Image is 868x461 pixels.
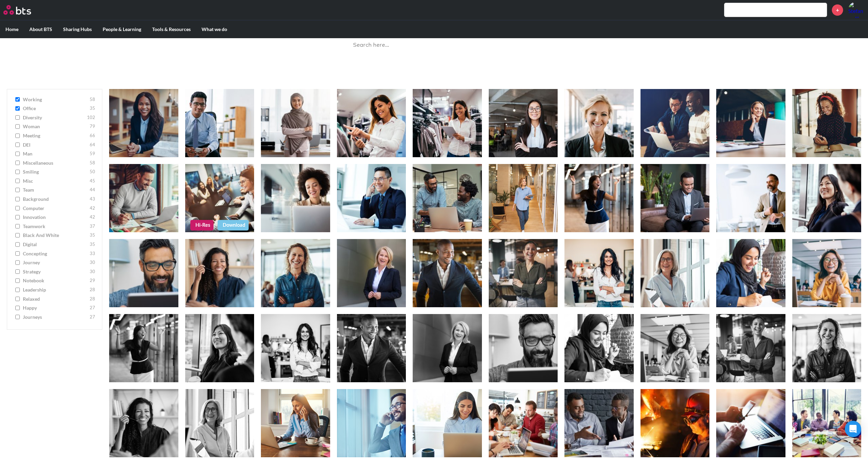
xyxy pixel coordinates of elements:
[15,188,20,192] input: team 44
[190,220,214,230] a: Hi-Res
[394,61,474,68] a: Ask a Question/Provide Feedback
[15,315,20,319] input: journeys 27
[15,179,20,183] input: misc 45
[15,169,20,174] input: smiling 50
[90,241,95,248] span: 35
[15,143,20,147] input: DEI 64
[23,96,88,103] span: working
[90,168,95,175] span: 50
[23,105,88,112] span: office
[23,241,88,248] span: digital
[90,314,95,321] span: 27
[90,123,95,130] span: 79
[23,259,88,266] span: journey
[23,178,88,184] span: misc
[15,269,20,274] input: strategy 30
[15,215,20,220] input: innovation 42
[23,268,88,275] span: strategy
[90,268,95,275] span: 30
[90,96,95,103] span: 58
[23,304,88,311] span: happy
[90,223,95,230] span: 37
[87,114,95,121] span: 102
[15,124,20,129] input: woman 79
[90,132,95,139] span: 66
[23,314,88,321] span: journeys
[90,160,95,166] span: 58
[24,20,58,38] label: About BTS
[23,277,88,284] span: notebook
[845,421,861,437] div: Open Intercom Messenger
[97,20,147,38] label: People & Learning
[15,161,20,165] input: miscellaneous 58
[90,214,95,221] span: 42
[90,250,95,257] span: 33
[90,150,95,157] span: 59
[15,287,20,292] input: leadership 28
[15,224,20,229] input: teamwork 37
[90,205,95,212] span: 42
[3,5,31,15] img: BTS Logo
[90,232,95,239] span: 35
[349,36,519,54] input: Search here…
[3,5,44,15] a: Go home
[90,196,95,203] span: 43
[23,214,88,221] span: innovation
[23,132,88,139] span: meeting
[23,205,88,212] span: computer
[23,123,88,130] span: woman
[15,115,20,120] input: diversity 102
[15,133,20,138] input: meeting 66
[23,150,88,157] span: man
[15,97,20,102] input: working 58
[15,151,20,156] input: man 59
[90,277,95,284] span: 29
[23,196,88,203] span: background
[90,187,95,193] span: 44
[23,187,88,193] span: team
[90,286,95,293] span: 28
[848,2,865,18] a: Profile
[90,178,95,184] span: 45
[15,242,20,247] input: digital 35
[15,106,20,111] input: office 35
[23,114,85,121] span: diversity
[15,297,20,301] input: relaxed 28
[23,286,88,293] span: leadership
[147,20,196,38] label: Tools & Resources
[23,142,88,148] span: DEI
[15,251,20,256] input: concepting 33
[15,206,20,211] input: computer 42
[15,278,20,283] input: notebook 29
[23,168,88,175] span: smiling
[848,2,865,18] img: Stefan Hellberg
[832,4,843,16] a: +
[15,260,20,265] input: journey 30
[58,20,97,38] label: Sharing Hubs
[23,232,88,239] span: Black and White
[90,142,95,148] span: 64
[90,105,95,112] span: 35
[90,296,95,302] span: 28
[15,197,20,202] input: background 43
[23,250,88,257] span: concepting
[23,223,88,230] span: teamwork
[218,220,249,230] a: Download
[90,259,95,266] span: 30
[23,160,88,166] span: miscellaneous
[90,304,95,311] span: 27
[23,296,88,302] span: relaxed
[15,233,20,238] input: Black and White 35
[196,20,233,38] label: What we do
[15,306,20,310] input: happy 27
